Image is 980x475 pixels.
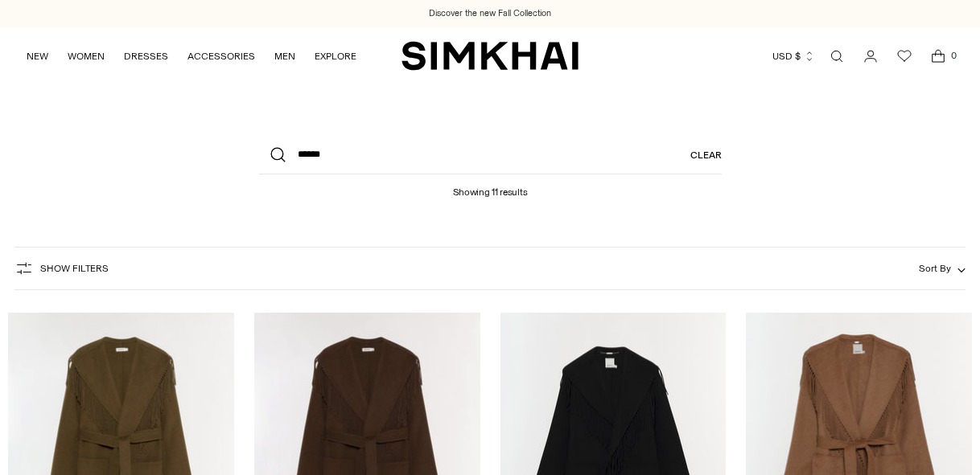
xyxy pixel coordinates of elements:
[919,263,951,274] span: Sort By
[68,39,105,74] a: WOMEN
[854,40,887,72] a: Go to the account page
[946,48,961,63] span: 0
[888,40,920,72] a: Wishlist
[14,256,109,281] button: Show Filters
[124,39,168,74] a: DRESSES
[772,39,815,74] button: USD $
[187,39,255,74] a: ACCESSORIES
[315,39,356,74] a: EXPLORE
[919,260,966,277] button: Sort By
[40,263,109,274] span: Show Filters
[922,40,954,72] a: Open cart modal
[429,7,551,20] a: Discover the new Fall Collection
[27,39,48,74] a: NEW
[274,39,295,74] a: MEN
[259,136,298,174] button: Search
[453,174,528,198] h1: Showing 11 results
[821,40,853,72] a: Open search modal
[401,40,579,72] a: SIMKHAI
[690,136,722,174] a: Clear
